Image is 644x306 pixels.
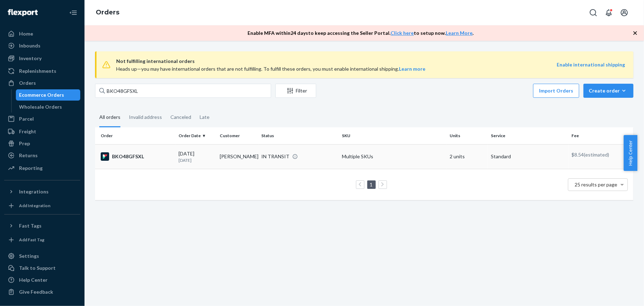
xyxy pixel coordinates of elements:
[101,152,173,161] div: BKO48GFSXL
[572,151,628,158] p: $8.54
[179,157,214,163] p: [DATE]
[66,6,80,20] button: Close Navigation
[129,108,162,126] div: Invalid address
[19,140,30,147] div: Prep
[99,108,120,127] div: All orders
[248,30,474,37] p: Enable MFA within 24 days to keep accessing the Seller Portal. to setup now. .
[19,253,39,260] div: Settings
[617,6,631,20] button: Open account menu
[584,152,609,158] span: (estimated)
[4,200,80,211] a: Add Integration
[16,89,81,101] a: Ecommerce Orders
[624,135,637,171] button: Help Center
[4,40,80,51] a: Inbounds
[16,101,81,113] a: Wholesale Orders
[557,62,625,68] a: Enable international shipping
[19,237,44,243] div: Add Fast Tag
[4,150,80,161] a: Returns
[4,274,80,286] a: Help Center
[19,203,50,209] div: Add Integration
[19,91,64,98] div: Ecommerce Orders
[95,84,271,98] input: Search orders
[4,220,80,231] button: Fast Tags
[19,42,40,49] div: Inbounds
[96,8,119,16] a: Orders
[8,9,38,16] img: Flexport logo
[19,222,42,229] div: Fast Tags
[275,84,316,98] button: Filter
[4,162,80,174] a: Reporting
[19,165,43,172] div: Reporting
[19,68,56,75] div: Replenishments
[170,108,191,126] div: Canceled
[176,127,217,144] th: Order Date
[220,133,256,139] div: Customer
[589,87,628,94] div: Create order
[4,28,80,39] a: Home
[446,30,473,36] a: Learn More
[179,150,214,163] div: [DATE]
[583,84,633,98] button: Create order
[4,234,80,246] a: Add Fast Tag
[217,144,258,169] td: [PERSON_NAME]
[19,30,33,37] div: Home
[4,250,80,262] a: Settings
[19,55,42,62] div: Inventory
[4,53,80,64] a: Inventory
[116,57,557,65] span: Not fulfilling international orders
[602,6,616,20] button: Open notifications
[4,186,80,197] button: Integrations
[258,127,339,144] th: Status
[4,65,80,77] a: Replenishments
[4,77,80,89] a: Orders
[533,84,579,98] button: Import Orders
[586,6,600,20] button: Open Search Box
[200,108,210,126] div: Late
[447,127,488,144] th: Units
[4,113,80,125] a: Parcel
[19,152,38,159] div: Returns
[391,30,414,36] a: Click here
[399,66,425,72] a: Learn more
[90,2,125,23] ol: breadcrumbs
[19,115,34,122] div: Parcel
[19,103,62,110] div: Wholesale Orders
[19,264,56,272] div: Talk to Support
[19,288,53,295] div: Give Feedback
[116,66,425,72] span: Heads up—you may have international orders that are not fulfilling. To fulfill these orders, you ...
[95,127,176,144] th: Order
[369,181,374,187] a: Page 1 is your current page
[19,276,48,283] div: Help Center
[4,126,80,137] a: Freight
[447,144,488,169] td: 2 units
[19,79,36,87] div: Orders
[569,127,633,144] th: Fee
[339,144,447,169] td: Multiple SKUs
[488,127,569,144] th: Service
[261,153,289,160] div: IN TRANSIT
[339,127,447,144] th: SKU
[4,286,80,298] button: Give Feedback
[19,128,36,135] div: Freight
[4,262,80,274] a: Talk to Support
[491,153,566,160] p: Standard
[575,181,618,187] span: 25 results per page
[276,87,316,94] div: Filter
[4,138,80,149] a: Prep
[19,188,49,195] div: Integrations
